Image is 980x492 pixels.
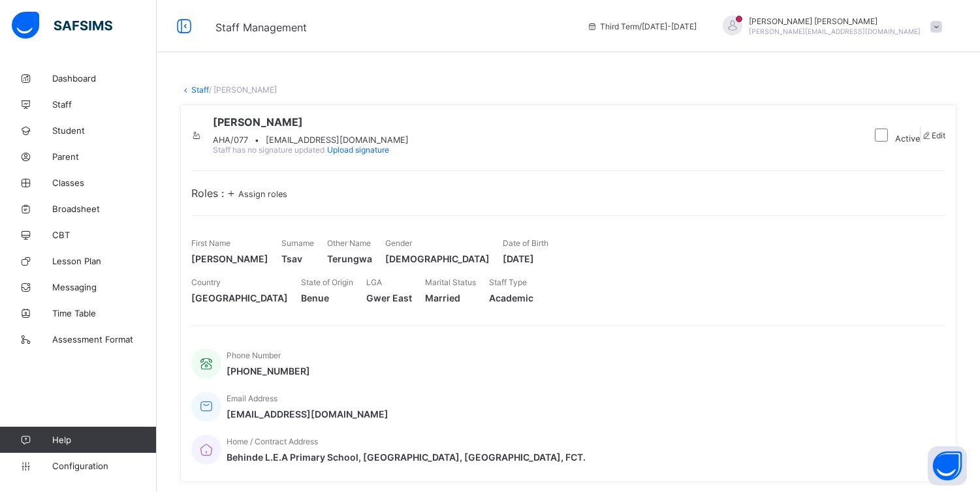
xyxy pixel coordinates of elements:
span: Phone Number [227,350,281,360]
span: [EMAIL_ADDRESS][DOMAIN_NAME] [266,135,409,145]
span: session/term information [587,22,697,31]
span: Student [52,125,157,136]
span: Date of Birth [503,238,548,248]
span: [PERSON_NAME] [213,115,409,129]
span: Marital Status [425,277,476,287]
span: [PHONE_NUMBER] [227,365,310,377]
span: State of Origin [301,277,353,287]
span: Roles : [191,187,224,200]
span: Home / Contract Address [227,437,318,446]
span: [PERSON_NAME] [191,253,268,264]
span: CBT [52,230,157,240]
span: Other Name [327,238,371,248]
span: Academic [489,292,533,303]
span: Staff [52,99,157,110]
span: Messaging [52,282,157,292]
span: Dashboard [52,73,157,84]
span: [DEMOGRAPHIC_DATA] [385,253,490,264]
span: / [PERSON_NAME] [209,85,277,95]
span: Married [425,292,476,303]
div: • [213,135,409,145]
span: Upload signature [327,145,389,155]
span: Gender [385,238,412,248]
span: [EMAIL_ADDRESS][DOMAIN_NAME] [227,408,388,420]
button: Open asap [928,446,967,485]
span: Assign roles [238,189,287,199]
span: Configuration [52,461,156,471]
span: Staff Type [489,277,527,287]
span: Terungwa [327,253,372,264]
span: First Name [191,238,230,248]
span: Time Table [52,308,157,318]
span: Behinde L.E.A Primary School, [GEOGRAPHIC_DATA], [GEOGRAPHIC_DATA], FCT. [227,452,586,463]
span: Broadsheet [52,204,157,214]
span: Gwer East [366,292,412,303]
span: [GEOGRAPHIC_DATA] [191,292,288,303]
span: Classes [52,177,157,188]
span: Lesson Plan [52,256,157,266]
span: AHA/077 [213,135,248,145]
span: Benue [301,292,353,303]
span: Tsav [281,253,314,264]
span: Assessment Format [52,334,157,345]
span: Staff Management [215,21,307,34]
span: Email Address [227,393,277,403]
span: Parent [52,151,157,162]
span: [PERSON_NAME] [PERSON_NAME] [749,16,921,26]
span: Staff has no signature updated [213,145,324,155]
img: safsims [12,12,112,39]
span: Surname [281,238,314,248]
span: [PERSON_NAME][EMAIL_ADDRESS][DOMAIN_NAME] [749,27,921,35]
span: [DATE] [503,253,548,264]
span: Active [895,134,920,144]
a: Staff [191,85,209,95]
span: Country [191,277,221,287]
span: LGA [366,277,382,287]
div: AhmadAdam [710,16,949,37]
span: Help [52,435,156,445]
span: Edit [932,131,945,140]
